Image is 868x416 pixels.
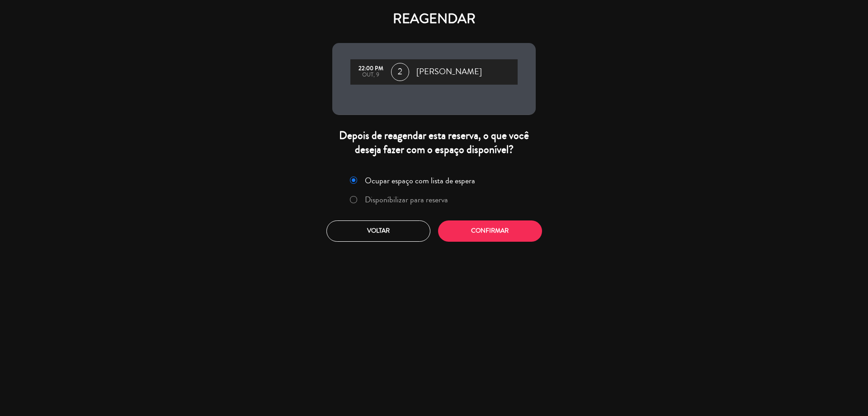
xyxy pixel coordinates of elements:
[391,63,409,81] span: 2
[416,65,482,79] span: [PERSON_NAME]
[355,72,387,78] div: out, 9
[438,220,542,242] button: Confirmar
[365,196,448,204] label: Disponíbilizar para reserva
[326,220,430,242] button: Voltar
[332,11,536,27] h4: REAGENDAR
[365,177,475,185] label: Ocupar espaço com lista de espera
[355,66,387,72] div: 22:00 PM
[332,129,536,157] div: Depois de reagendar esta reserva, o que você deseja fazer com o espaço disponível?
